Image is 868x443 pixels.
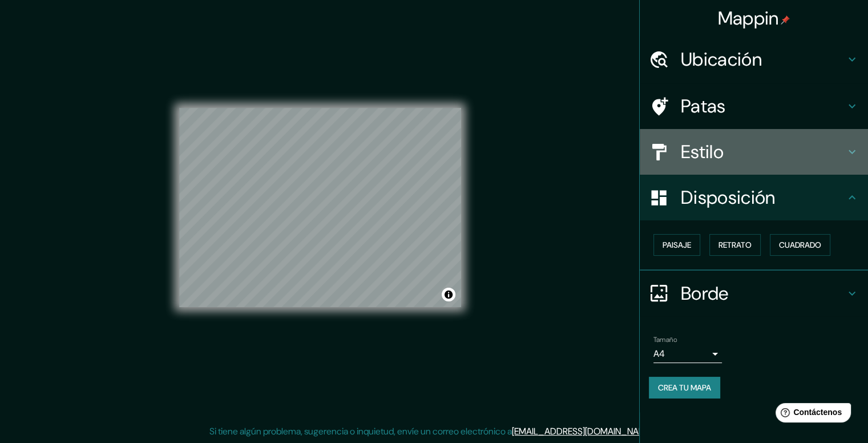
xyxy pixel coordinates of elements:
[781,15,790,25] img: pin-icon.png
[640,175,868,220] div: Disposición
[649,377,720,398] button: Crea tu mapa
[179,108,461,307] canvas: Mapa
[779,240,821,250] font: Cuadrado
[681,140,724,164] font: Estilo
[766,398,855,430] iframe: Lanzador de widgets de ayuda
[718,240,752,250] font: Retrato
[653,345,722,363] div: A4
[653,348,665,360] font: A4
[640,83,868,129] div: Patas
[658,382,711,393] font: Crea tu mapa
[653,335,677,344] font: Tamaño
[209,425,512,437] font: Si tiene algún problema, sugerencia o inquietud, envíe un correo electrónico a
[681,47,762,71] font: Ubicación
[770,234,830,256] button: Cuadrado
[640,37,868,82] div: Ubicación
[681,281,729,305] font: Borde
[640,129,868,175] div: Estilo
[663,240,691,250] font: Paisaje
[681,94,726,118] font: Patas
[512,425,653,437] a: [EMAIL_ADDRESS][DOMAIN_NAME]
[640,271,868,316] div: Borde
[718,6,779,30] font: Mappin
[653,234,700,256] button: Paisaje
[681,186,775,210] font: Disposición
[442,288,455,301] button: Activar o desactivar atribución
[709,234,761,256] button: Retrato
